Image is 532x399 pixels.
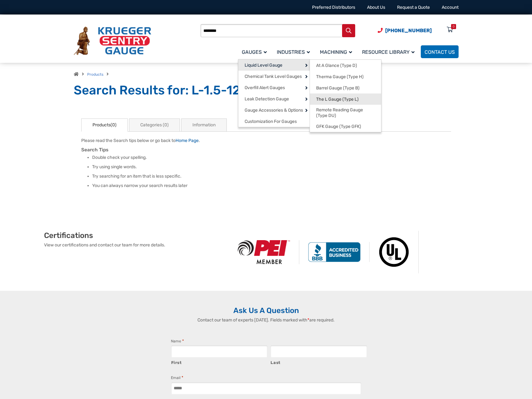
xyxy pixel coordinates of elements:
[425,49,455,55] span: Contact Us
[310,82,381,93] a: Barrel Gauge (Type B)
[238,104,310,116] a: Gauge Accessories & Options
[271,358,367,366] label: Last
[245,74,302,79] span: Chemical Tank Level Gauges
[238,116,310,127] a: Customization For Gauges
[316,74,364,80] span: Therma Gauge (Type H)
[316,97,359,102] span: The L Gauge (Type L)
[44,231,229,240] h2: Certifications
[87,72,103,77] a: Products
[92,154,451,161] li: Double check your spelling.
[453,24,455,29] div: 0
[299,242,370,262] img: BBB
[362,49,415,55] span: Resource Library
[310,93,381,105] a: The L Gauge (Type L)
[370,231,419,273] img: Underwriters Laboratories
[171,338,184,344] legend: Name
[312,5,355,10] a: Preferred Distributors
[245,96,289,102] span: Leak Detection Gauge
[245,85,285,91] span: Overfill Alert Gauges
[238,44,273,59] a: Gauges
[238,71,310,82] a: Chemical Tank Level Gauges
[310,121,381,132] a: GFK Gauge (Type GFK)
[44,242,229,248] p: View our certifications and contact our team for more details.
[378,27,432,34] a: Phone Number (920) 434-8860
[310,71,381,82] a: Therma Gauge (Type H)
[229,240,299,264] img: PEI Member
[277,49,310,55] span: Industries
[397,5,430,10] a: Request a Quote
[181,119,227,132] a: Information
[442,5,459,10] a: Account
[129,119,180,132] a: Categories (0)
[74,83,459,98] h1: Search Results for: L-1.5-12
[320,49,352,55] span: Machining
[273,44,316,59] a: Industries
[238,59,310,71] a: Liquid Level Gauge
[242,49,267,55] span: Gauges
[310,60,381,71] a: At A Glance (Type D)
[238,93,310,104] a: Leak Detection Gauge
[316,85,360,91] span: Barrel Gauge (Type B)
[245,108,303,113] span: Gauge Accessories & Options
[421,45,459,58] a: Contact Us
[310,105,381,121] a: Remote Reading Gauge (Type DU)
[245,119,297,124] span: Customization For Gauges
[81,147,451,153] h3: Search Tips
[92,173,451,179] li: Try searching for an item that is less specific.
[385,28,432,33] span: [PHONE_NUMBER]
[171,358,268,366] label: First
[74,27,151,55] img: Krueger Sentry Gauge
[316,63,357,68] span: At A Glance (Type D)
[92,164,451,170] li: Try using single words.
[316,44,358,59] a: Machining
[171,375,183,381] label: Email
[165,317,368,323] p: Contact our team of experts [DATE]. Fields marked with are required.
[316,124,361,129] span: GFK Gauge (Type GFK)
[316,107,375,118] span: Remote Reading Gauge (Type DU)
[238,82,310,93] a: Overfill Alert Gauges
[92,183,451,189] li: You can always narrow your search results later
[74,306,459,315] h2: Ask Us A Question
[245,63,282,68] span: Liquid Level Gauge
[176,138,199,143] a: Home Page
[81,137,451,144] p: Please read the Search tips below or go back to .
[358,44,421,59] a: Resource Library
[81,119,128,132] a: Products(0)
[367,5,385,10] a: About Us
